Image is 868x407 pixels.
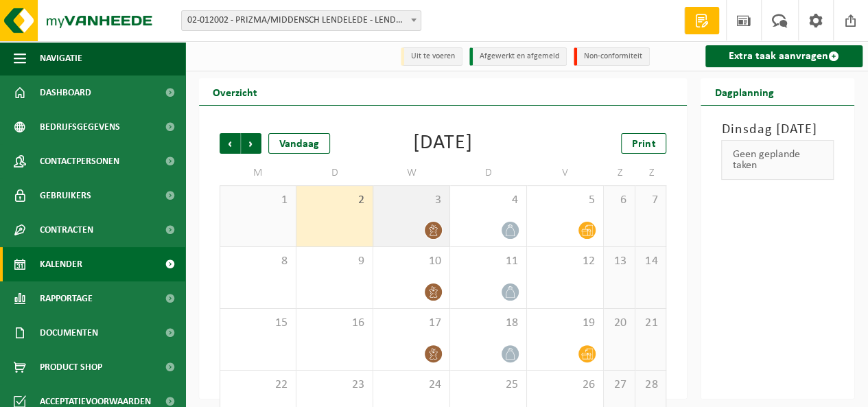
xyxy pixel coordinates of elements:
[401,47,462,66] li: Uit te voeren
[296,161,373,185] td: D
[457,377,519,393] span: 25
[705,45,863,67] a: Extra taak aanvragen
[642,254,659,269] span: 14
[40,213,93,247] span: Contracten
[534,316,596,331] span: 19
[40,281,93,316] span: Rapportage
[632,139,655,150] span: Print
[40,247,82,281] span: Kalender
[621,133,666,154] a: Print
[40,41,82,75] span: Navigatie
[40,75,91,110] span: Dashboard
[380,377,443,393] span: 24
[534,193,596,208] span: 5
[181,10,421,31] span: 02-012002 - PRIZMA/MIDDENSCH LENDELEDE - LENDELEDE
[450,161,527,185] td: D
[303,254,366,269] span: 9
[40,178,91,213] span: Gebruikers
[220,161,296,185] td: M
[457,254,519,269] span: 11
[380,254,443,269] span: 10
[642,377,659,393] span: 28
[611,193,628,208] span: 6
[227,193,289,208] span: 1
[611,316,628,331] span: 20
[534,377,596,393] span: 26
[220,133,240,154] span: Vorige
[227,254,289,269] span: 8
[701,78,787,105] h2: Dagplanning
[457,316,519,331] span: 18
[199,78,271,105] h2: Overzicht
[303,316,366,331] span: 16
[241,133,261,154] span: Volgende
[611,377,628,393] span: 27
[373,161,450,185] td: W
[40,316,98,350] span: Documenten
[642,193,659,208] span: 7
[527,161,604,185] td: V
[457,193,519,208] span: 4
[380,193,443,208] span: 3
[721,119,834,140] h3: Dinsdag [DATE]
[413,133,473,154] div: [DATE]
[268,133,330,154] div: Vandaag
[642,316,659,331] span: 21
[604,161,635,185] td: Z
[721,140,834,180] div: Geen geplande taken
[227,316,289,331] span: 15
[40,350,102,384] span: Product Shop
[40,144,119,178] span: Contactpersonen
[40,110,120,144] span: Bedrijfsgegevens
[635,161,667,185] td: Z
[182,11,421,30] span: 02-012002 - PRIZMA/MIDDENSCH LENDELEDE - LENDELEDE
[574,47,650,66] li: Non-conformiteit
[380,316,443,331] span: 17
[303,377,366,393] span: 23
[611,254,628,269] span: 13
[303,193,366,208] span: 2
[534,254,596,269] span: 12
[469,47,567,66] li: Afgewerkt en afgemeld
[227,377,289,393] span: 22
